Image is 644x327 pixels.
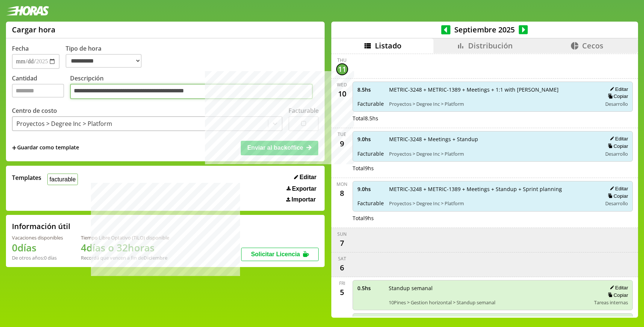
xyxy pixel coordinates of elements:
[331,53,638,317] div: scrollable content
[70,74,319,101] label: Descripción
[468,41,513,51] span: Distribución
[389,200,597,207] span: Proyectos > Degree Inc > Platform
[337,82,347,88] div: Wed
[292,185,316,192] span: Exportar
[337,181,347,187] div: Mon
[16,120,112,128] div: Proyectos > Degree Inc > Platform
[353,165,633,172] div: Total 9 hs
[66,54,142,68] select: Tipo de hora
[12,241,63,254] h1: 0 días
[66,44,148,69] label: Tipo de hora
[291,196,316,203] span: Importar
[336,286,348,298] div: 5
[12,107,57,115] label: Centro de costo
[357,86,384,93] span: 8.5 hs
[353,115,633,122] div: Total 8.5 hs
[288,107,319,115] label: Facturable
[389,285,589,292] span: Standup semanal
[336,137,348,149] div: 9
[389,136,597,143] span: METRIC-3248 + Meetings + Standup
[81,241,169,254] h1: 4 días o 32 horas
[81,234,169,241] div: Tiempo Libre Optativo (TiLO) disponible
[357,285,383,292] span: 0.5 hs
[607,285,628,291] button: Editar
[582,41,603,51] span: Cecos
[70,84,313,99] textarea: Descripción
[12,144,79,152] span: +Guardar como template
[12,74,70,101] label: Cantidad
[357,185,384,193] span: 9.0 hs
[337,231,347,237] div: Sun
[375,41,401,51] span: Listado
[353,215,633,222] div: Total 9 hs
[607,86,628,92] button: Editar
[12,144,16,152] span: +
[389,150,597,157] span: Proyectos > Degree Inc > Platform
[300,174,316,181] span: Editar
[143,254,167,261] b: Diciembre
[12,44,29,53] label: Fecha
[357,136,384,143] span: 9.0 hs
[12,84,64,98] input: Cantidad
[594,299,628,306] span: Tareas internas
[606,193,628,199] button: Copiar
[338,131,346,137] div: Tue
[12,25,56,35] h1: Cargar hora
[389,299,589,306] span: 10Pines > Gestion horizontal > Standup semanal
[336,237,348,249] div: 7
[12,234,63,241] div: Vacaciones disponibles
[81,254,169,261] div: Recordá que vencen a fin de
[284,185,319,193] button: Exportar
[389,185,597,193] span: METRIC-3248 + METRIC-1389 + Meetings + Standup + Sprint planning
[337,57,347,63] div: Thu
[607,185,628,192] button: Editar
[47,174,78,185] button: facturable
[451,25,519,35] span: Septiembre 2025
[336,262,348,274] div: 6
[605,101,628,107] span: Desarrollo
[251,251,300,257] span: Solicitar Licencia
[606,93,628,99] button: Copiar
[12,174,41,182] span: Templates
[606,143,628,149] button: Copiar
[336,187,348,199] div: 8
[292,174,319,181] button: Editar
[12,221,70,231] h2: Información útil
[241,248,319,261] button: Solicitar Licencia
[12,254,63,261] div: De otros años: 0 días
[241,141,318,155] button: Enviar al backoffice
[338,255,346,262] div: Sat
[357,200,384,207] span: Facturable
[357,150,384,157] span: Facturable
[605,200,628,207] span: Desarrollo
[339,280,345,286] div: Fri
[6,6,49,16] img: logotipo
[389,86,597,93] span: METRIC-3248 + METRIC-1389 + Meetings + 1:1 with [PERSON_NAME]
[357,100,384,107] span: Facturable
[605,150,628,157] span: Desarrollo
[389,101,597,107] span: Proyectos > Degree Inc > Platform
[247,145,303,151] span: Enviar al backoffice
[336,63,348,75] div: 11
[336,88,348,100] div: 10
[607,136,628,142] button: Editar
[606,292,628,298] button: Copiar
